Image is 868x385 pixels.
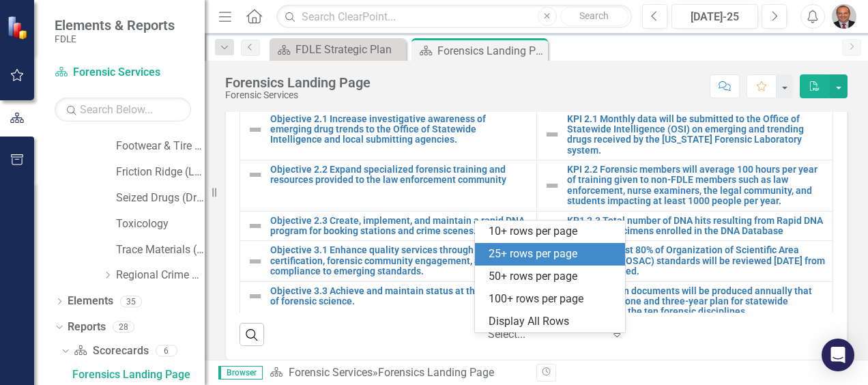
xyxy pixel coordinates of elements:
div: Display All Rows [489,314,617,330]
a: Trace Materials (Trace Evidence) [116,242,205,258]
a: KP1 2.3 Total number of DNA hits resulting from Rapid DNA Arrestee specimens enrolled in the DNA ... [567,216,826,237]
div: 6 [156,345,177,357]
button: Search [560,7,628,26]
a: Objective 2.1 Increase investigative awareness of emerging drug trends to the Office of Statewide... [270,114,530,145]
a: Reports [68,319,106,335]
div: 10+ rows per page [489,224,617,240]
a: Elements [68,294,113,309]
a: Friction Ridge (Latent Prints) [116,165,205,180]
a: FDLE Strategic Plan [273,41,403,58]
a: Objective 2.3 Create, implement, and maintain a rapid DNA program for booking stations and crime ... [270,216,530,237]
span: Search [579,10,609,21]
div: Open Intercom Messenger [822,339,854,371]
a: Forensic Services [55,65,191,81]
img: Not Defined [247,218,263,234]
div: 25+ rows per page [489,246,617,262]
small: FDLE [55,33,175,44]
a: KPI 3.3 Eleven documents will be produced annually that summarize a one and three-year plan for s... [567,286,826,317]
img: Chris Carney [832,4,856,29]
a: Regional Crime Labs [116,268,205,283]
a: Objective 3.3 Achieve and maintain status at the forefront of forensic science. [270,286,530,307]
div: Forensics Landing Page [378,366,494,379]
div: FDLE Strategic Plan [295,41,403,58]
div: Forensic Services [225,90,371,100]
a: Toxicology [116,216,205,232]
button: [DATE]-25 [671,4,758,29]
span: Browser [218,366,263,380]
div: » [270,365,526,381]
img: Not Defined [247,288,263,304]
input: Search Below... [55,98,191,122]
div: 35 [120,296,142,307]
img: Not Defined [544,177,560,194]
img: Not Defined [544,218,560,234]
img: Not Defined [247,122,263,138]
img: Not Defined [544,126,560,143]
div: Forensics Landing Page [225,75,371,90]
a: Forensic Services [289,366,373,379]
div: 100+ rows per page [489,291,617,307]
a: Scorecards [74,343,148,359]
div: [DATE]-25 [676,9,753,25]
a: KPI 2.2 Forensic members will average 100 hours per year of training given to non-FDLE members su... [567,165,826,207]
div: Forensics Landing Page [72,369,205,381]
a: Objective 2.2 Expand specialized forensic training and resources provided to the law enforcement ... [270,165,530,186]
img: Not Defined [247,253,263,270]
a: Footwear & Tire (Impression Evidence) [116,139,205,154]
div: 50+ rows per page [489,269,617,285]
div: 28 [113,322,134,333]
div: Forensics Landing Page [437,42,545,59]
a: Seized Drugs (Drug Chemistry) [116,190,205,206]
img: Not Defined [247,167,263,183]
a: Objective 3.1 Enhance quality services through member certification, forensic community engagemen... [270,245,530,276]
input: Search ClearPoint... [276,5,632,29]
a: KPI 3.1 At least 80% of Organization of Scientific Area Committees (OSAC) standards will be revie... [567,245,826,276]
img: ClearPoint Strategy [7,15,31,39]
span: Elements & Reports [55,17,175,33]
a: KPI 2.1 Monthly data will be submitted to the Office of Statewide Intelligence (OSI) on emerging ... [567,114,826,156]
